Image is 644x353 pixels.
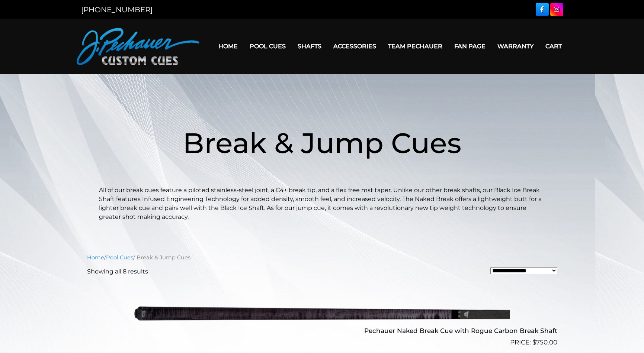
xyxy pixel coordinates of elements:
nav: Breadcrumb [87,253,557,262]
bdi: 750.00 [532,339,557,346]
a: [PHONE_NUMBER] [81,5,153,14]
p: Showing all 8 results [87,267,148,276]
img: Pechauer Naked Break Cue with Rogue Carbon Break Shaft [134,282,510,344]
span: Break & Jump Cues [183,126,461,160]
span: $ [532,339,536,346]
a: Pechauer Naked Break Cue with Rogue Carbon Break Shaft $750.00 [87,282,557,347]
img: Pechauer Custom Cues [77,28,199,65]
select: Shop order [490,267,557,274]
a: Pool Cues [244,37,292,56]
a: Pool Cues [106,254,133,261]
a: Fan Page [448,37,491,56]
a: Cart [539,37,568,56]
h2: Pechauer Naked Break Cue with Rogue Carbon Break Shaft [87,324,557,338]
a: Accessories [327,37,382,56]
a: Team Pechauer [382,37,448,56]
a: Home [87,254,104,261]
a: Shafts [292,37,327,56]
a: Home [212,37,244,56]
a: Warranty [491,37,539,56]
p: All of our break cues feature a piloted stainless-steel joint, a C4+ break tip, and a flex free m... [99,186,545,221]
